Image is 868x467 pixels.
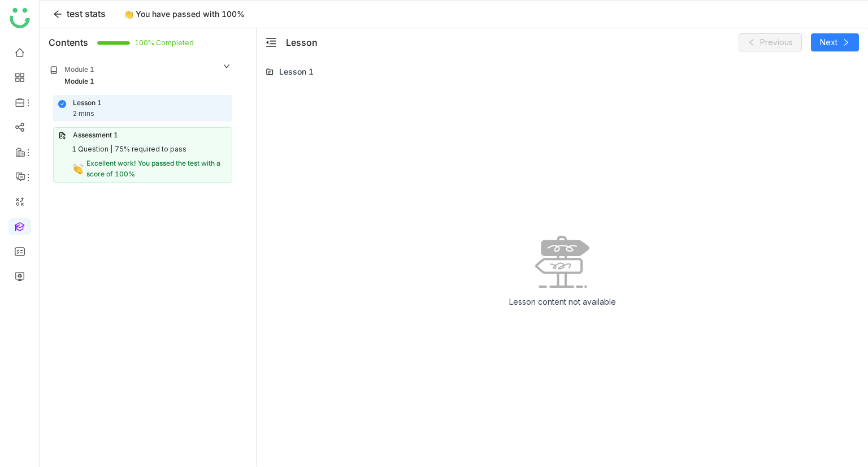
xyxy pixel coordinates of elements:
div: 1 Question | [72,144,112,155]
span: 100% Completed [134,40,148,46]
img: congratulations.svg [72,163,84,175]
div: Module 1 [64,76,94,87]
span: Next [820,36,837,49]
div: Lesson 1 [279,66,314,77]
div: Contents [49,36,88,49]
span: menu-fold [266,37,277,48]
div: 👏 You have passed with 100% [117,7,251,21]
span: Excellent work! You passed the test with a score of 100% [86,159,220,178]
div: Module 1Module 1 [42,57,239,95]
img: No data [535,236,589,288]
div: 2 mins [73,109,94,119]
div: Lesson [286,36,318,49]
span: test stats [67,8,106,19]
div: Assessment 1 [73,130,118,141]
img: lms-folder.svg [266,68,274,76]
div: 75% required to pass [115,144,186,155]
div: Lesson content not available [500,288,625,315]
div: Lesson 1 [73,98,102,109]
button: Next [811,33,859,51]
button: menu-fold [266,37,277,49]
img: logo [10,8,30,28]
button: Previous [739,33,802,51]
div: Module 1 [64,64,94,75]
img: assessment.svg [58,132,66,140]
